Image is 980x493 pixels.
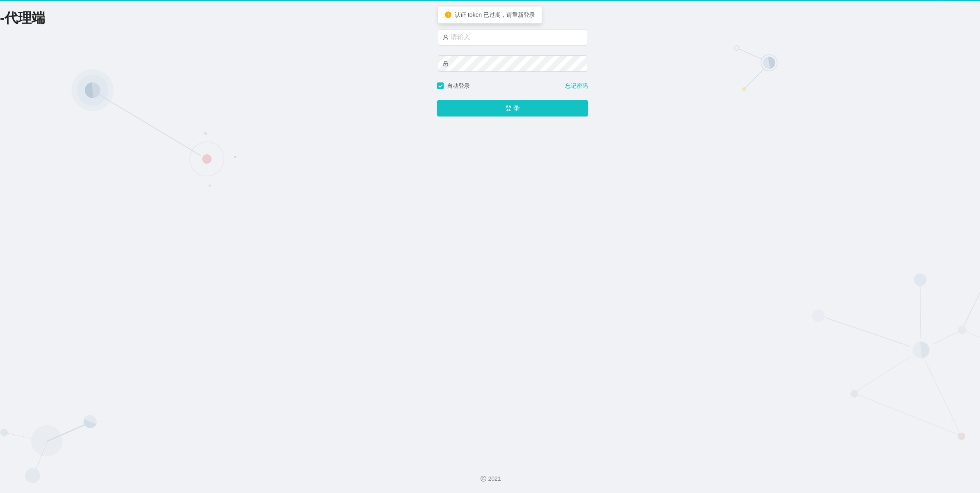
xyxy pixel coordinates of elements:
[455,11,535,18] span: 认证 token 已过期，请重新登录
[488,475,501,482] font: 2021
[437,100,588,116] button: 登 录
[443,61,449,66] i: 图标： 锁
[443,34,449,40] i: 图标： 用户
[444,82,473,89] span: 自动登录
[445,11,451,18] i: 图标：感叹号圆圈
[565,82,588,90] a: 忘记密码
[481,476,486,482] i: 图标： 版权所有
[438,29,587,46] input: 请输入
